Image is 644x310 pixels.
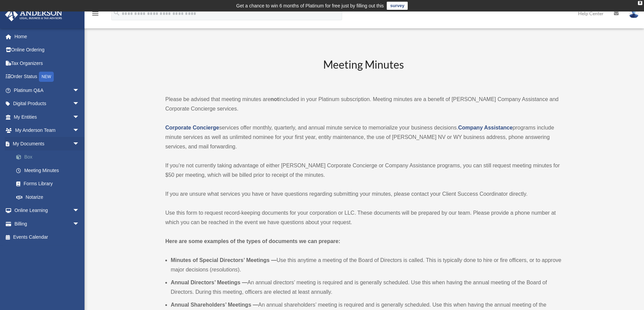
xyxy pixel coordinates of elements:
a: My Anderson Teamarrow_drop_down [5,124,90,137]
a: Order StatusNEW [5,70,90,84]
li: Use this anytime a meeting of the Board of Directors is called. This is typically done to hire or... [171,256,562,275]
span: arrow_drop_down [73,110,86,124]
b: Annual Directors’ Meetings — [171,280,247,285]
div: close [638,1,642,5]
i: menu [91,9,99,18]
span: arrow_drop_down [73,124,86,138]
a: Forms Library [9,177,90,191]
p: Please be advised that meeting minutes are included in your Platinum subscription. Meeting minute... [165,95,562,114]
a: Platinum Q&Aarrow_drop_down [5,84,90,97]
b: Annual Shareholders’ Meetings — [171,302,258,308]
a: My Entitiesarrow_drop_down [5,110,90,124]
a: menu [91,12,99,18]
a: Online Ordering [5,43,90,57]
span: arrow_drop_down [73,97,86,111]
h2: Meeting Minutes [165,57,562,85]
a: Corporate Concierge [165,125,219,130]
a: Tax Organizers [5,56,90,70]
p: services offer monthly, quarterly, and annual minute service to memorialize your business decisio... [165,123,562,151]
i: search [113,9,120,17]
a: Online Learningarrow_drop_down [5,204,90,217]
p: Use this form to request record-keeping documents for your corporation or LLC. These documents wi... [165,208,562,227]
p: If you’re not currently taking advantage of either [PERSON_NAME] Corporate Concierge or Company A... [165,161,562,180]
a: Notarize [9,190,90,204]
strong: Here are some examples of the types of documents we can prepare: [165,238,340,244]
a: Box [9,150,90,164]
a: Home [5,30,90,43]
a: survey [387,2,408,10]
a: Events Calendar [5,231,90,244]
div: Get a chance to win 6 months of Platinum for free just by filling out this [236,2,384,10]
span: arrow_drop_down [73,204,86,218]
li: An annual directors’ meeting is required and is generally scheduled. Use this when having the ann... [171,278,562,297]
a: Digital Productsarrow_drop_down [5,97,90,111]
a: Company Assistance [458,125,512,130]
a: Meeting Minutes [9,164,86,177]
span: arrow_drop_down [73,217,86,231]
a: My Documentsarrow_drop_down [5,137,90,150]
p: If you are unsure what services you have or have questions regarding submitting your minutes, ple... [165,189,562,199]
b: Minutes of Special Directors’ Meetings — [171,257,277,263]
span: arrow_drop_down [73,84,86,97]
span: arrow_drop_down [73,137,86,151]
img: Anderson Advisors Platinum Portal [3,8,64,21]
a: Billingarrow_drop_down [5,217,90,231]
em: resolutions [212,267,238,272]
strong: not [270,96,279,102]
img: User Pic [629,8,639,18]
div: NEW [39,72,54,82]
